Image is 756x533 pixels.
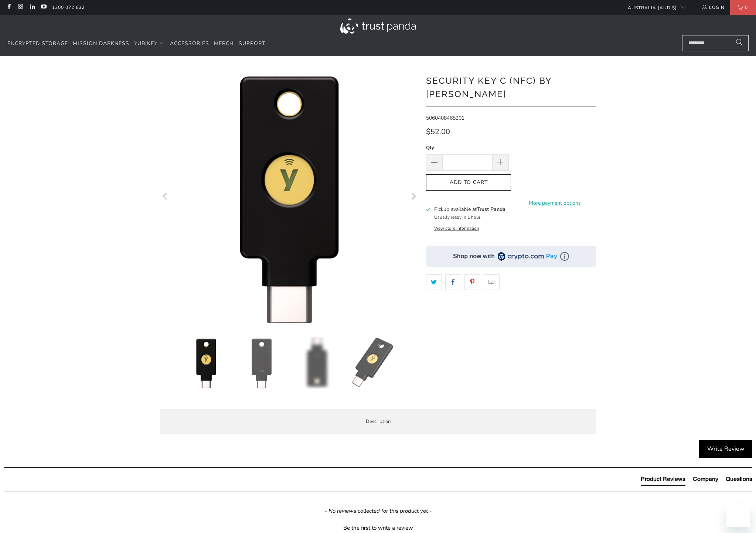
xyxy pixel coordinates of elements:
small: Usually ready in 1 hour [434,214,480,220]
h3: Pickup available at [434,205,505,213]
label: Description [160,409,596,434]
div: Shop now with [453,252,495,260]
a: Trust Panda Australia on Facebook [6,4,12,10]
label: Qty [426,144,509,152]
em: - No reviews collected for this product yet - [325,507,432,515]
a: More payment options [513,199,596,207]
img: Security Key C (NFC) by Yubico - Trust Panda [236,337,287,389]
a: Share this on Pinterest [464,274,480,290]
button: View store information [434,225,479,231]
span: Encrypted Storage [7,40,68,47]
button: Previous [160,67,171,326]
span: 5060408465301 [426,115,464,122]
a: Mission Darkness [73,35,129,52]
input: Search... [682,35,749,51]
button: Next [407,67,419,326]
a: Trust Panda Australia on Instagram [17,4,23,10]
img: Security Key C (NFC) by Yubico - Trust Panda [291,337,343,389]
img: Security Key C (NFC) by Yubico - Trust Panda [180,337,232,389]
a: 1300 072 632 [52,3,85,11]
span: Mission Darkness [73,40,129,47]
button: Search [730,35,749,51]
span: $52.00 [426,127,450,137]
img: Security Key C (NFC) by Yubico - Trust Panda [160,67,419,326]
span: Merch [214,40,234,47]
a: Trust Panda Australia on YouTube [40,4,47,10]
a: Support [239,35,265,52]
h1: Security Key C (NFC) by [PERSON_NAME] [426,73,596,101]
div: Be the first to write a review [4,522,752,532]
a: Share this on Facebook [445,274,461,290]
iframe: Button to launch messaging window [726,503,750,527]
button: Add to Cart [426,174,511,191]
span: Support [239,40,265,47]
span: Accessories [170,40,209,47]
span: YubiKey [134,40,157,47]
div: Reviews Tabs [641,475,752,490]
div: Questions [726,475,752,483]
div: Company [693,475,718,483]
a: Accessories [170,35,209,52]
b: Trust Panda [477,206,505,213]
nav: Translation missing: en.navigation.header.main_nav [7,35,265,52]
div: Product Reviews [641,475,685,483]
a: Trust Panda Australia on LinkedIn [29,4,35,10]
img: Trust Panda Australia [340,18,416,34]
a: Email this to a friend [484,274,500,290]
span: Add to Cart [434,180,503,186]
a: Merch [214,35,234,52]
a: Share this on Twitter [426,274,442,290]
div: Write Review [699,440,752,458]
summary: YubiKey [134,35,165,52]
a: Login [701,3,725,11]
div: Be the first to write a review [343,524,413,532]
a: Encrypted Storage [7,35,68,52]
img: Security Key C (NFC) by Yubico - Trust Panda [347,337,398,389]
